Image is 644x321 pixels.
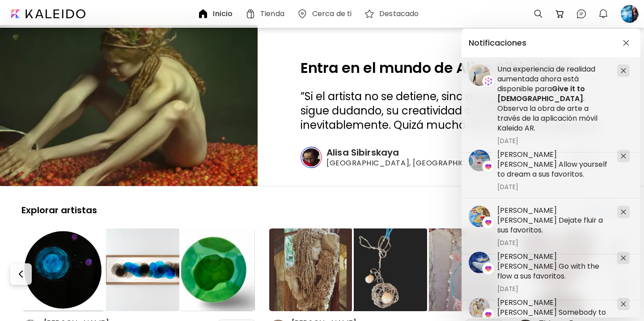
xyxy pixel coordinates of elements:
[497,239,610,247] span: [DATE]
[623,40,629,46] img: closeButton
[469,38,526,47] h5: Notificaciones
[497,137,610,145] span: [DATE]
[497,183,610,191] span: [DATE]
[497,285,610,293] span: [DATE]
[497,206,610,235] h5: [PERSON_NAME] [PERSON_NAME] Dejate fluir a sus favoritos.
[497,64,610,133] h5: Una experiencia de realidad aumentada ahora está disponible para . Observa la obra de arte a trav...
[497,84,585,104] span: Give it to [DEMOGRAPHIC_DATA]
[497,252,610,281] h5: [PERSON_NAME] [PERSON_NAME] Go with the flow a sus favoritos.
[497,150,610,179] h5: [PERSON_NAME] [PERSON_NAME] Allow yourself to dream a sus favoritos.
[619,36,633,50] button: closeButton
